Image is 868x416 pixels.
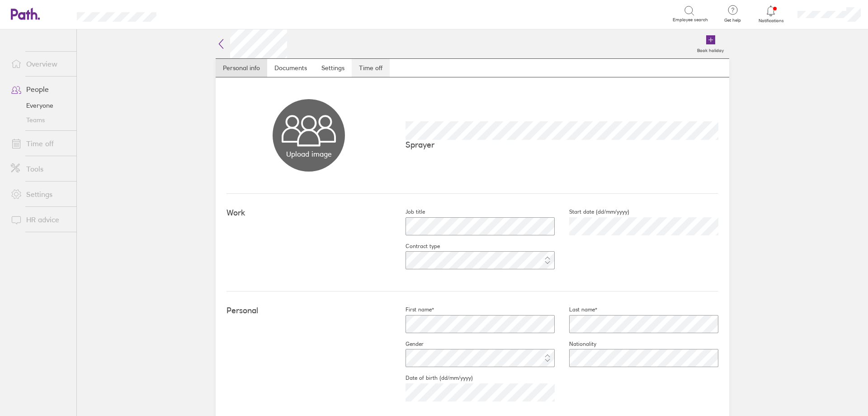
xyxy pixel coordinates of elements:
[267,59,314,77] a: Documents
[555,306,597,313] label: Last name*
[226,306,391,316] h4: Personal
[692,45,729,53] label: Book holiday
[756,5,786,24] a: Notifications
[4,134,76,153] a: Time off
[391,306,434,313] label: First name*
[555,340,596,348] label: Nationality
[406,140,718,149] p: Sprayer
[226,208,391,218] h4: Work
[4,210,76,229] a: HR advice
[391,208,425,215] label: Job title
[4,80,76,98] a: People
[181,10,204,18] div: Search
[555,208,629,215] label: Start date (dd/mm/yyyy)
[692,29,729,58] a: Book holiday
[216,59,267,77] a: Personal info
[352,59,390,77] a: Time off
[673,17,708,23] span: Employee search
[4,98,76,113] a: Everyone
[391,340,424,348] label: Gender
[4,113,76,127] a: Teams
[314,59,352,77] a: Settings
[756,18,786,24] span: Notifications
[391,374,473,382] label: Date of birth (dd/mm/yyyy)
[4,160,76,178] a: Tools
[718,18,747,23] span: Get help
[4,185,76,203] a: Settings
[4,55,76,73] a: Overview
[391,243,440,250] label: Contract type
